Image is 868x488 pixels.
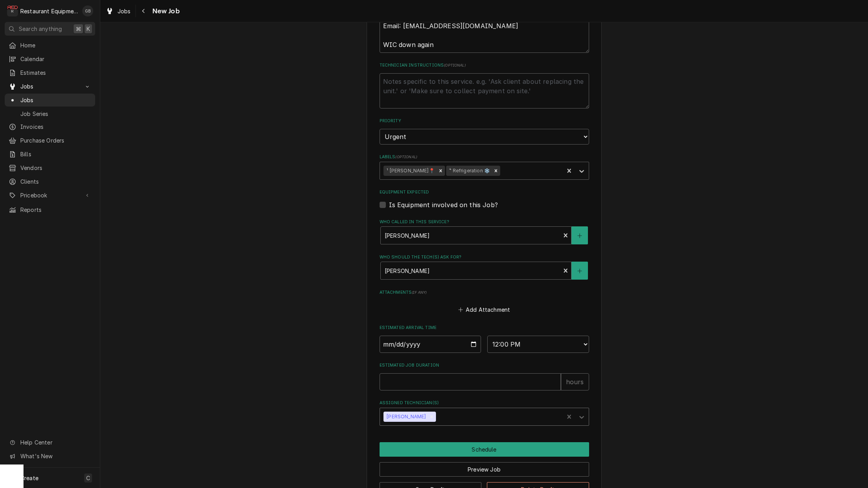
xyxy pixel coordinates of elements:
[380,442,589,457] div: Button Group Row
[118,7,131,15] span: Jobs
[383,412,427,422] div: [PERSON_NAME]
[380,325,589,331] label: Estimated Arrival Time
[20,206,91,214] span: Reports
[20,7,78,15] div: Restaurant Equipment Diagnostics
[380,254,589,260] label: Who should the tech(s) ask for?
[5,450,95,463] a: Go to What's New
[20,96,91,104] span: Jobs
[86,474,90,482] span: C
[5,107,95,120] a: Job Series
[5,161,95,174] a: Vendors
[492,166,500,176] div: Remove ⁴ Refrigeration ❄️
[380,362,589,369] label: Estimated Job Duration
[436,166,445,176] div: Remove ¹ Beckley📍
[87,25,90,33] span: K
[20,452,90,460] span: What's New
[444,63,466,67] span: ( optional )
[380,325,589,352] div: Estimated Arrival Time
[20,177,91,186] span: Clients
[571,226,588,244] button: Create New Contact
[20,136,91,145] span: Purchase Orders
[380,219,589,244] div: Who called in this service?
[380,62,589,69] label: Technician Instructions
[5,148,95,161] a: Bills
[380,118,589,124] label: Priority
[577,233,582,239] svg: Create New Contact
[20,150,91,158] span: Bills
[5,175,95,188] a: Clients
[380,289,589,315] div: Attachments
[5,203,95,216] a: Reports
[380,457,589,477] div: Button Group Row
[487,336,589,353] select: Time Select
[380,462,589,477] button: Preview Job
[427,412,436,422] div: Remove Paxton Turner
[137,5,150,17] button: Navigate back
[383,166,436,176] div: ¹ [PERSON_NAME]📍
[19,25,62,33] span: Search anything
[380,154,589,160] label: Labels
[5,94,95,107] a: Jobs
[5,22,95,36] button: Search anything⌘K
[5,134,95,147] a: Purchase Orders
[7,5,18,16] div: Restaurant Equipment Diagnostics's Avatar
[380,254,589,280] div: Who should the tech(s) ask for?
[20,475,38,481] span: Create
[5,189,95,202] a: Go to Pricebook
[5,80,95,93] a: Go to Jobs
[20,41,91,49] span: Home
[20,82,80,90] span: Jobs
[20,191,80,199] span: Pricebook
[380,189,589,195] label: Equipment Expected
[389,200,498,210] label: Is Equipment involved on this Job?
[5,52,95,65] a: Calendar
[380,400,589,406] label: Assigned Technician(s)
[103,5,134,18] a: Jobs
[20,55,91,63] span: Calendar
[5,436,95,449] a: Go to Help Center
[380,154,589,179] div: Labels
[380,62,589,108] div: Technician Instructions
[5,39,95,52] a: Home
[20,164,91,172] span: Vendors
[380,118,589,144] div: Priority
[380,442,589,457] button: Schedule
[380,336,481,353] input: Date
[5,66,95,79] a: Estimates
[446,166,492,176] div: ⁴ Refrigeration ❄️
[380,219,589,225] label: Who called in this service?
[82,5,93,16] div: Gary Beaver's Avatar
[380,362,589,390] div: Estimated Job Duration
[150,6,180,16] span: New Job
[20,69,91,77] span: Estimates
[5,120,95,133] a: Invoices
[457,304,512,315] button: Add Attachment
[20,438,90,446] span: Help Center
[561,373,589,390] div: hours
[20,123,91,131] span: Invoices
[76,25,81,33] span: ⌘
[577,268,582,274] svg: Create New Contact
[380,289,589,296] label: Attachments
[571,262,588,280] button: Create New Contact
[395,155,417,159] span: ( optional )
[20,110,91,118] span: Job Series
[412,290,427,295] span: ( if any )
[380,400,589,425] div: Assigned Technician(s)
[380,189,589,209] div: Equipment Expected
[82,5,93,16] div: GB
[7,5,18,16] div: R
